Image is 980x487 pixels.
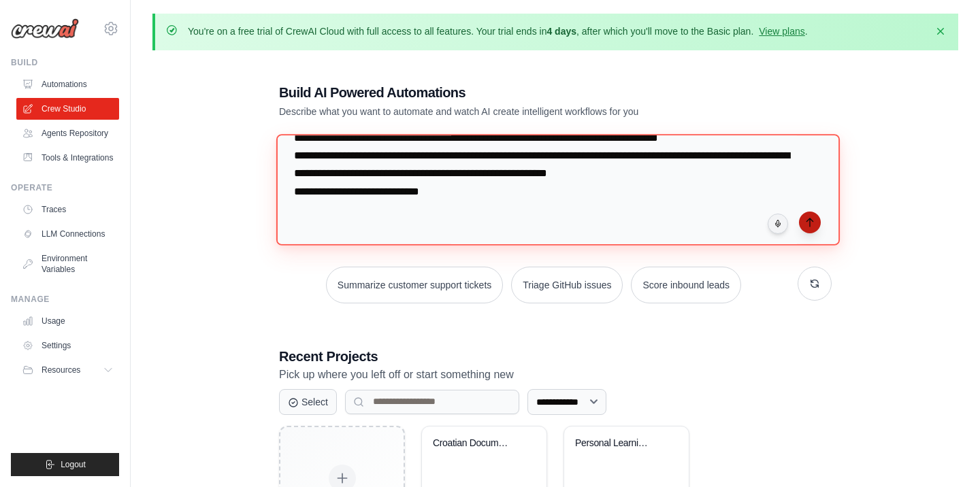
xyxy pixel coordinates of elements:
[16,73,119,95] a: Automations
[433,437,515,450] div: Croatian Document Translator
[188,24,808,38] p: You're on a free trial of CrewAI Cloud with full access to all features. Your trial ends in , aft...
[16,122,119,144] a: Agents Repository
[11,18,79,39] img: Logo
[279,105,736,118] p: Describe what you want to automate and watch AI create intelligent workflows for you
[279,366,832,384] p: Pick up where you left off or start something new
[11,57,119,68] div: Build
[11,453,119,476] button: Logout
[42,365,80,375] span: Resources
[16,248,119,280] a: Environment Variables
[16,147,119,169] a: Tools & Integrations
[631,267,741,303] button: Score inbound leads
[279,389,337,415] button: Select
[16,310,119,332] a: Usage
[768,214,788,234] button: Click to speak your automation idea
[11,182,119,193] div: Operate
[546,26,576,37] strong: 4 days
[759,26,804,37] a: View plans
[61,459,86,470] span: Logout
[279,83,736,102] h1: Build AI Powered Automations
[511,267,623,303] button: Triage GitHub issues
[798,267,832,301] button: Get new suggestions
[11,294,119,305] div: Manage
[575,437,657,450] div: Personal Learning Management System
[16,223,119,245] a: LLM Connections
[326,267,503,303] button: Summarize customer support tickets
[16,335,119,356] a: Settings
[16,359,119,381] button: Resources
[16,199,119,220] a: Traces
[279,347,832,366] h3: Recent Projects
[16,98,119,120] a: Crew Studio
